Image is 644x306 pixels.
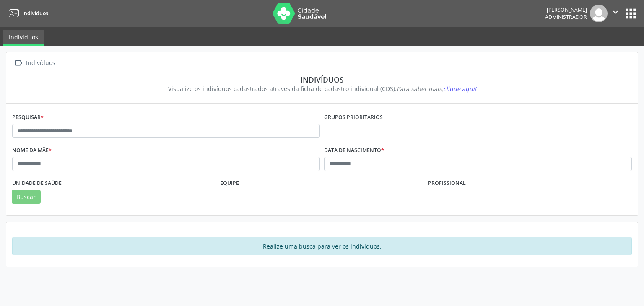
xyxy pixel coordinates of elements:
div: Realize uma busca para ver os indivíduos. [12,237,632,255]
button: apps [623,6,638,21]
a: Indivíduos [6,6,48,20]
div: Indivíduos [18,75,626,84]
div: Indivíduos [24,57,57,69]
a:  Indivíduos [12,57,57,69]
img: img [590,5,608,22]
label: Pesquisar [12,111,44,124]
label: Profissional [428,177,466,190]
span: Indivíduos [22,10,48,17]
label: Equipe [220,177,239,190]
i:  [12,57,24,69]
span: Administrador [545,13,587,21]
label: Nome da mãe [12,144,52,157]
label: Data de nascimento [324,144,384,157]
div: [PERSON_NAME] [545,6,587,13]
label: Grupos prioritários [324,111,383,124]
span: clique aqui! [443,85,476,93]
button: Buscar [12,190,41,204]
div: Visualize os indivíduos cadastrados através da ficha de cadastro individual (CDS). [18,84,626,93]
i:  [611,8,620,17]
a: Indivíduos [3,30,44,46]
button:  [608,5,623,22]
label: Unidade de saúde [12,177,62,190]
i: Para saber mais, [397,85,476,93]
